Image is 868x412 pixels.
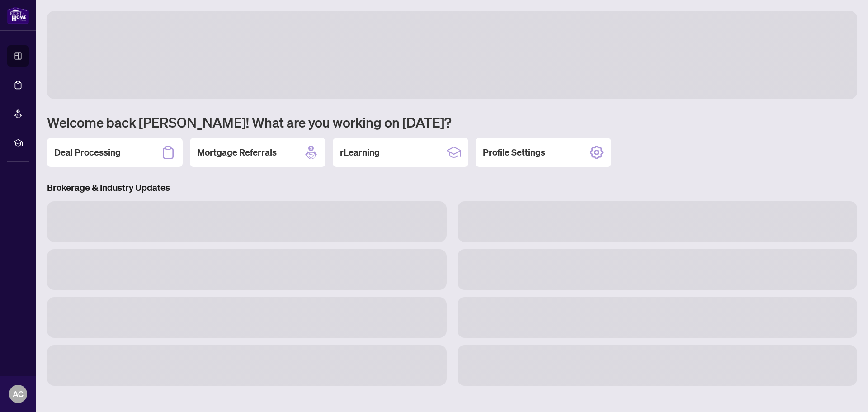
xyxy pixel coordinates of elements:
h2: rLearning [340,146,380,159]
h3: Brokerage & Industry Updates [47,181,857,194]
img: logo [7,7,29,24]
span: AC [13,388,24,400]
h1: Welcome back [PERSON_NAME]! What are you working on [DATE]? [47,114,857,131]
h2: Deal Processing [54,146,121,159]
h2: Mortgage Referrals [197,146,277,159]
h2: Profile Settings [483,146,545,159]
